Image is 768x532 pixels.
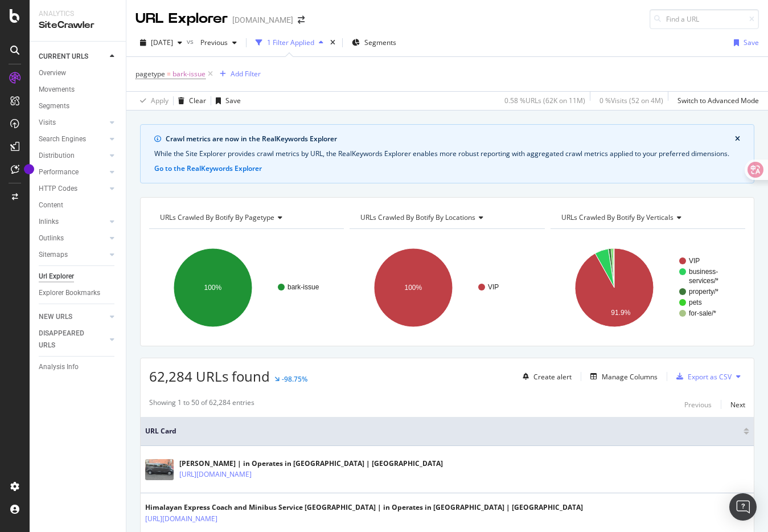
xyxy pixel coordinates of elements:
[672,367,732,386] button: Export as CSV
[166,134,735,144] div: Crawl metrics are now in the RealKeywords Explorer
[602,372,658,382] div: Manage Columns
[358,208,534,227] h4: URLs Crawled By Botify By locations
[39,232,106,244] a: Outlinks
[39,117,106,129] a: Visits
[39,19,117,32] div: SiteCrawler
[732,132,743,146] button: close banner
[282,374,307,384] div: -98.75%
[39,51,106,63] a: CURRENT URLS
[689,268,718,276] text: business-
[151,96,169,105] div: Apply
[173,66,206,82] span: bark-issue
[689,309,716,317] text: for-sale/*
[39,84,118,96] a: Movements
[149,398,254,411] div: Showing 1 to 50 of 62,284 entries
[39,361,79,373] div: Analysis Info
[39,232,64,244] div: Outlinks
[39,100,118,112] a: Segments
[145,426,741,436] span: URL Card
[288,283,319,291] text: bark-issue
[39,287,100,299] div: Explorer Bookmarks
[135,9,228,28] div: URL Explorer
[488,283,499,291] text: VIP
[39,133,106,145] a: Search Engines
[187,36,196,46] span: vs
[189,96,206,105] div: Clear
[211,92,241,110] button: Save
[149,367,270,386] span: 62,284 URLs found
[561,212,673,222] span: URLs Crawled By Botify By verticals
[251,34,328,52] button: 1 Filter Applied
[196,34,241,52] button: Previous
[689,298,702,306] text: pets
[650,9,759,29] input: Find a URL
[298,16,305,24] div: arrow-right-arrow-left
[39,51,88,63] div: CURRENT URLS
[39,150,75,162] div: Distribution
[135,34,187,52] button: [DATE]
[160,212,274,222] span: URLs Crawled By Botify By pagetype
[689,257,700,265] text: VIP
[39,199,63,211] div: Content
[39,67,66,79] div: Overview
[39,249,106,261] a: Sitemaps
[533,372,572,382] div: Create alert
[39,117,56,129] div: Visits
[405,284,422,292] text: 100%
[24,164,34,174] div: Tooltip anchor
[39,150,106,162] a: Distribution
[39,9,117,19] div: Analytics
[154,149,740,159] div: While the Site Explorer provides crawl metrics by URL, the RealKeywords Explorer enables more rob...
[204,284,222,292] text: 100%
[39,216,59,228] div: Inlinks
[744,38,759,47] div: Save
[39,100,69,112] div: Segments
[611,309,630,317] text: 91.9%
[39,84,75,96] div: Movements
[518,367,572,386] button: Create alert
[39,199,118,211] a: Content
[328,37,338,48] div: times
[688,372,732,382] div: Export as CSV
[677,96,759,105] div: Switch to Advanced Mode
[145,513,217,525] a: [URL][DOMAIN_NAME]
[231,69,261,79] div: Add Filter
[39,183,106,195] a: HTTP Codes
[39,249,68,261] div: Sitemaps
[684,400,712,410] div: Previous
[145,459,174,481] img: main image
[39,311,72,323] div: NEW URLS
[39,328,106,351] a: DISAPPEARED URLS
[140,124,754,183] div: info banner
[179,469,252,480] a: [URL][DOMAIN_NAME]
[135,69,165,79] span: pagetype
[39,216,106,228] a: Inlinks
[586,370,658,383] button: Manage Columns
[196,38,228,47] span: Previous
[39,166,106,178] a: Performance
[559,208,735,227] h4: URLs Crawled By Botify By verticals
[364,38,396,47] span: Segments
[347,34,401,52] button: Segments
[673,92,759,110] button: Switch to Advanced Mode
[729,493,757,521] div: Open Intercom Messenger
[39,328,96,351] div: DISAPPEARED URLS
[729,34,759,52] button: Save
[154,163,262,174] button: Go to the RealKeywords Explorer
[232,14,293,26] div: [DOMAIN_NAME]
[167,69,171,79] span: =
[504,96,585,105] div: 0.58 % URLs ( 62K on 11M )
[145,502,583,513] div: Himalayan Express Coach and Minibus Service [GEOGRAPHIC_DATA] | in Operates in [GEOGRAPHIC_DATA] ...
[174,92,206,110] button: Clear
[158,208,334,227] h4: URLs Crawled By Botify By pagetype
[350,238,544,337] svg: A chart.
[39,311,106,323] a: NEW URLS
[149,238,344,337] svg: A chart.
[39,361,118,373] a: Analysis Info
[39,183,77,195] div: HTTP Codes
[551,238,745,337] div: A chart.
[225,96,241,105] div: Save
[135,92,169,110] button: Apply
